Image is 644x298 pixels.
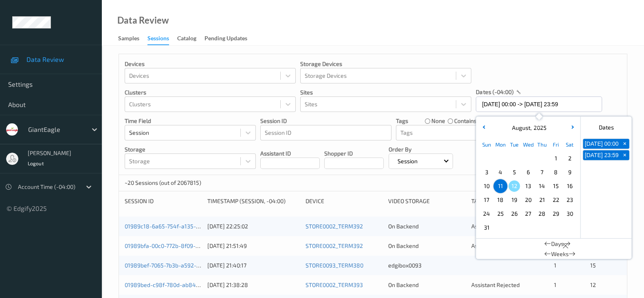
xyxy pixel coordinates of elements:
[479,221,493,234] div: Choose Sunday August 31 of 2025
[507,179,521,193] div: Choose Tuesday August 12 of 2025
[204,34,247,44] div: Pending Updates
[535,165,549,179] div: Choose Thursday August 07 of 2025
[535,179,549,193] div: Choose Thursday August 14 of 2025
[395,157,420,165] p: Session
[535,221,549,234] div: Choose Thursday September 04 of 2025
[481,222,492,233] span: 31
[563,221,576,234] div: Choose Saturday September 06 of 2025
[549,221,563,234] div: Choose Friday September 05 of 2025
[550,180,561,192] span: 15
[125,88,296,96] p: Clusters
[522,208,534,219] span: 27
[535,193,549,207] div: Choose Thursday August 21 of 2025
[388,242,465,250] div: On Backend
[324,149,384,158] p: Shopper ID
[551,240,564,248] span: Days
[306,223,363,230] a: STORE0002_TERM392
[549,165,563,179] div: Choose Friday August 08 of 2025
[207,242,300,250] div: [DATE] 21:51:49
[535,207,549,221] div: Choose Thursday August 28 of 2025
[396,117,408,125] p: Tags
[508,180,520,192] span: 12
[583,150,620,160] button: [DATE] 23:59
[125,197,202,205] div: Session ID
[207,222,300,230] div: [DATE] 22:25:02
[495,167,506,178] span: 4
[125,262,234,269] a: 01989bef-7065-7b3b-a592-467af257e552
[563,138,576,151] div: Sat
[554,262,556,269] span: 1
[388,281,465,289] div: On Backend
[471,223,520,230] span: Assistant Rejected
[493,193,507,207] div: Choose Monday August 18 of 2025
[536,167,547,178] span: 7
[551,250,569,258] span: Weeks
[620,151,629,160] span: +
[125,60,296,68] p: Devices
[583,139,620,149] button: [DATE] 00:00
[550,208,561,219] span: 29
[207,281,300,289] div: [DATE] 21:38:28
[521,207,535,221] div: Choose Wednesday August 27 of 2025
[431,117,445,125] label: none
[550,167,561,178] span: 8
[549,138,563,151] div: Fri
[260,117,391,125] p: Session ID
[508,167,520,178] span: 5
[564,167,575,178] span: 9
[118,34,139,44] div: Samples
[563,207,576,221] div: Choose Saturday August 30 of 2025
[521,221,535,234] div: Choose Wednesday September 03 of 2025
[522,194,534,206] span: 20
[507,138,521,151] div: Tue
[549,193,563,207] div: Choose Friday August 22 of 2025
[535,151,549,165] div: Choose Thursday July 31 of 2025
[507,151,521,165] div: Choose Tuesday July 29 of 2025
[177,33,204,44] a: Catalog
[563,179,576,193] div: Choose Saturday August 16 of 2025
[563,193,576,207] div: Choose Saturday August 23 of 2025
[481,194,492,206] span: 17
[493,207,507,221] div: Choose Monday August 25 of 2025
[125,242,233,249] a: 01989bfa-00c0-772b-8f09-fb9377264039
[493,221,507,234] div: Choose Monday September 01 of 2025
[481,208,492,219] span: 24
[495,194,506,206] span: 18
[554,281,556,288] span: 1
[493,151,507,165] div: Choose Monday July 28 of 2025
[118,33,147,44] a: Samples
[521,179,535,193] div: Choose Wednesday August 13 of 2025
[306,242,363,249] a: STORE0002_TERM392
[521,193,535,207] div: Choose Wednesday August 20 of 2025
[535,138,549,151] div: Thu
[510,124,530,131] span: August
[493,138,507,151] div: Mon
[507,207,521,221] div: Choose Tuesday August 26 of 2025
[508,194,520,206] span: 19
[471,281,520,288] span: Assistant Rejected
[125,145,256,153] p: Storage
[536,180,547,192] span: 14
[536,208,547,219] span: 28
[620,139,629,149] button: +
[147,34,169,45] div: Sessions
[564,153,575,164] span: 2
[471,197,548,205] div: Tags
[522,180,534,192] span: 13
[479,151,493,165] div: Choose Sunday July 27 of 2025
[522,167,534,178] span: 6
[479,193,493,207] div: Choose Sunday August 17 of 2025
[549,179,563,193] div: Choose Friday August 15 of 2025
[479,207,493,221] div: Choose Sunday August 24 of 2025
[508,208,520,219] span: 26
[590,281,596,288] span: 12
[521,151,535,165] div: Choose Wednesday July 30 of 2025
[493,179,507,193] div: Choose Monday August 11 of 2025
[580,120,631,135] div: Dates
[521,165,535,179] div: Choose Wednesday August 06 of 2025
[388,222,465,230] div: On Backend
[507,221,521,234] div: Choose Tuesday September 02 of 2025
[481,167,492,178] span: 3
[125,117,256,125] p: Time Field
[306,281,363,288] a: STORE0002_TERM393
